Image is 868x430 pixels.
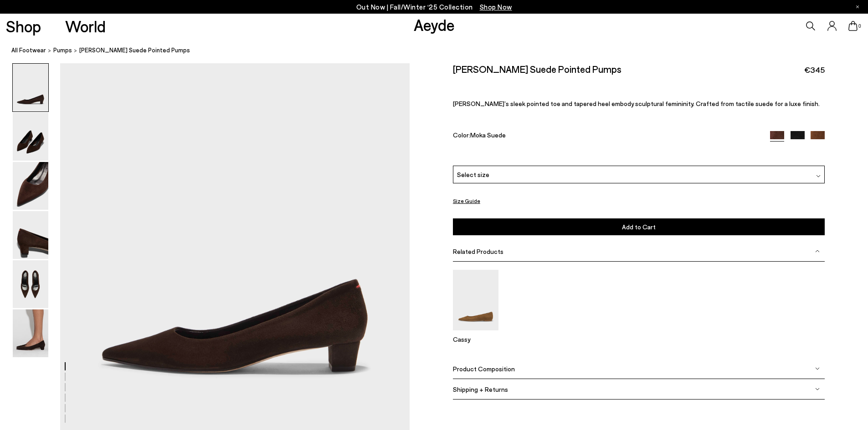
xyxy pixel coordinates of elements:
img: svg%3E [815,366,820,371]
button: Add to Cart [453,218,825,235]
h2: [PERSON_NAME] Suede Pointed Pumps [453,63,621,75]
img: Judi Suede Pointed Pumps - Image 6 [13,309,48,357]
img: Cassy Pointed-Toe Suede Flats [453,270,498,330]
a: World [65,18,106,34]
img: Judi Suede Pointed Pumps - Image 2 [13,113,48,161]
p: Out Now | Fall/Winter ‘25 Collection [356,1,512,13]
a: 0 [848,21,858,31]
img: Judi Suede Pointed Pumps - Image 5 [13,260,48,308]
span: Related Products [453,248,503,255]
p: [PERSON_NAME]’s sleek pointed toe and tapered heel embody sculptural femininity. Crafted from tac... [453,100,825,107]
button: Size Guide [453,195,480,207]
a: pumps [53,46,72,55]
p: Cassy [453,335,498,343]
span: Moka Suede [470,131,506,139]
span: Product Composition [453,365,515,373]
a: Shop [6,18,41,34]
span: pumps [53,46,72,54]
nav: breadcrumb [11,38,868,63]
span: Navigate to /collections/new-in [480,3,512,11]
img: Judi Suede Pointed Pumps - Image 4 [13,211,48,259]
img: svg%3E [815,387,820,391]
span: €345 [804,64,825,76]
a: All Footwear [11,46,46,55]
a: Aeyde [414,15,455,34]
span: [PERSON_NAME] Suede Pointed Pumps [79,46,190,55]
img: svg%3E [816,174,821,178]
img: Judi Suede Pointed Pumps - Image 1 [13,64,48,111]
span: 0 [858,24,862,29]
img: Judi Suede Pointed Pumps - Image 3 [13,162,48,210]
span: Shipping + Returns [453,385,508,393]
span: Add to Cart [622,223,656,231]
span: Select size [457,170,489,179]
img: svg%3E [815,249,820,253]
div: Color: [453,131,758,142]
a: Cassy Pointed-Toe Suede Flats Cassy [453,324,498,343]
